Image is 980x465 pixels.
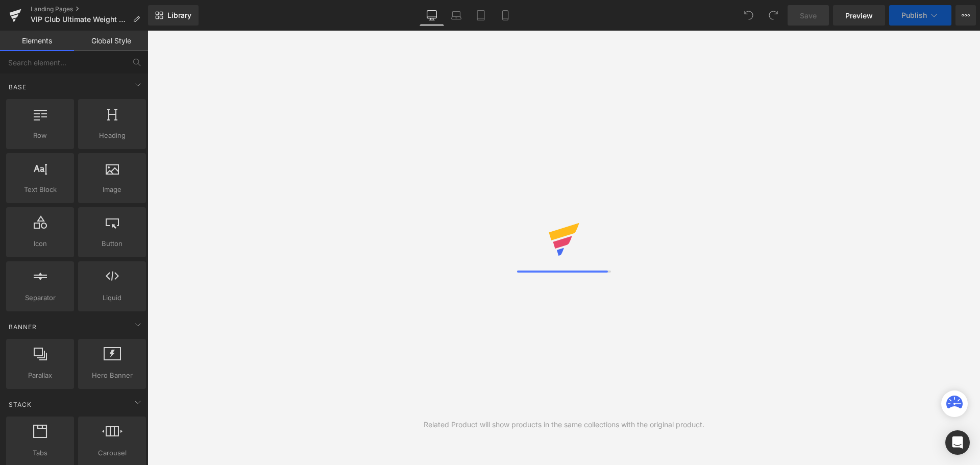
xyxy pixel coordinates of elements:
span: Carousel [81,448,143,458]
a: Mobile [493,5,518,26]
span: Hero Banner [81,370,143,381]
span: Image [81,184,143,195]
span: Publish [901,11,927,19]
a: Global Style [74,31,148,51]
span: Base [8,82,28,92]
button: More [955,5,976,26]
span: Parallax [9,370,71,381]
a: New Library [148,5,199,26]
span: Preview [845,10,873,21]
span: Button [81,238,143,249]
span: Row [9,130,71,141]
span: Banner [8,322,38,332]
div: Related Product will show products in the same collections with the original product. [424,419,704,430]
span: Text Block [9,184,71,195]
a: Preview [833,5,885,26]
div: Open Intercom Messenger [945,430,970,455]
button: Publish [889,5,951,26]
button: Undo [739,5,759,26]
a: Tablet [469,5,493,26]
span: VIP Club Ultimate Weight Control [31,15,129,23]
span: Tabs [9,448,71,458]
span: Heading [81,130,143,141]
a: Landing Pages [31,5,148,13]
a: Desktop [420,5,444,26]
span: Save [800,10,817,21]
span: Stack [8,400,33,409]
a: Laptop [444,5,469,26]
span: Icon [9,238,71,249]
span: Library [167,11,191,20]
span: Liquid [81,292,143,303]
button: Redo [763,5,783,26]
span: Separator [9,292,71,303]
